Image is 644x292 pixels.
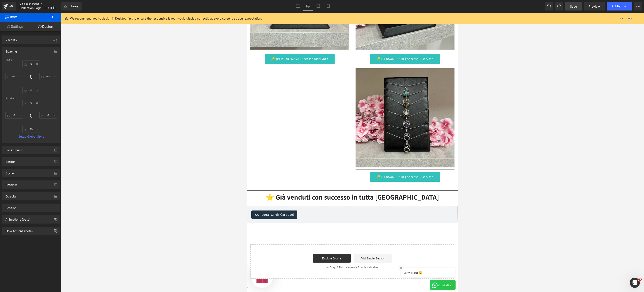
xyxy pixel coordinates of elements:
[123,41,193,51] a: 🔑 [PERSON_NAME] Accesso Riservato
[5,146,23,152] div: Background
[157,258,206,262] p: Scrivici qui 😊
[66,242,104,250] a: Explore Blocks
[19,2,68,5] a: Collection Pages
[69,4,79,8] span: Library
[5,135,57,138] a: Setup Global Style
[4,13,46,22] span: Row
[152,253,156,258] img: cancel_button_final.png
[584,2,605,11] a: Preview
[30,22,61,31] a: Design
[293,2,303,11] a: Desktop
[5,97,57,100] div: Padding
[5,215,30,221] div: Animations (beta)
[5,158,15,163] div: Border
[52,36,57,43] div: (All)
[323,2,333,11] a: Mobile
[22,99,40,106] input: 0
[5,169,15,175] div: Corner
[22,60,40,67] input: 0
[5,73,23,80] input: 0
[22,126,40,133] input: 0
[5,58,57,61] div: Margin
[70,16,262,21] p: We recommend you to design in Desktop first to ensure the responsive layout would display correct...
[39,112,57,119] input: 0
[555,2,563,11] button: Redo
[22,87,40,94] input: 0
[5,204,16,210] div: Position
[570,4,577,9] span: Save
[630,278,640,288] iframe: Intercom live chat
[589,4,600,9] span: Preview
[5,112,23,119] input: 0
[5,47,17,53] div: Spacing
[61,2,82,11] a: New Library
[303,2,313,11] a: Laptop
[5,192,17,198] div: Opacity
[8,4,14,9] div: v6
[18,41,88,51] a: 🔑 [PERSON_NAME] Accesso Riservato
[634,2,642,11] button: More
[39,73,57,80] input: 0
[2,2,16,11] a: v6
[545,2,553,11] button: Undo
[22,200,47,204] span: - Cards Carousel
[313,2,323,11] a: Tablet
[617,16,634,21] a: Learn more
[5,227,33,233] div: Flow Actions (beta)
[607,2,632,11] button: Publish
[612,5,622,8] span: Publish
[107,242,145,250] a: Add Single Section
[5,36,17,42] div: Visibility
[14,200,47,205] span: Loox
[19,6,60,10] span: Collection Page - [DATE] 08:30:13
[191,270,206,275] div: Contattaci
[10,253,201,256] p: or Drag & Drop elements from left sidebar
[5,181,17,187] div: Shadow
[123,159,193,169] a: 🔑 [PERSON_NAME] Accesso Riservato
[638,278,642,281] span: 5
